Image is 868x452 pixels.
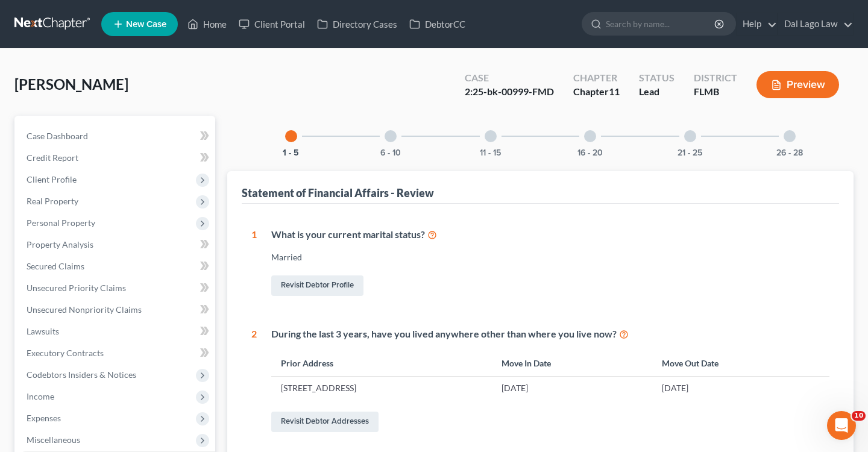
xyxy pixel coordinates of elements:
span: Secured Claims [27,261,84,271]
div: Married [271,251,829,263]
span: [PERSON_NAME] [14,75,128,93]
button: 11 - 15 [480,149,501,157]
span: Credit Report [27,152,78,163]
div: During the last 3 years, have you lived anywhere other than where you live now? [271,327,829,341]
a: Property Analysis [17,234,215,256]
iframe: Intercom live chat [827,411,856,440]
span: Unsecured Nonpriority Claims [27,304,142,315]
a: Case Dashboard [17,125,215,147]
button: 16 - 20 [577,149,603,157]
a: Credit Report [17,147,215,169]
div: What is your current marital status? [271,228,829,242]
div: Status [639,71,675,85]
span: Miscellaneous [27,435,80,445]
a: Unsecured Nonpriority Claims [17,299,215,321]
a: Secured Claims [17,256,215,277]
button: 1 - 5 [283,149,299,157]
span: Executory Contracts [27,348,104,358]
span: Personal Property [27,218,95,228]
div: 2 [251,327,257,435]
a: Unsecured Priority Claims [17,277,215,299]
span: Expenses [27,413,61,423]
a: Home [181,13,233,35]
input: Search by name... [606,13,716,35]
th: Move Out Date [652,350,829,376]
span: Lawsuits [27,326,59,336]
div: Case [465,71,554,85]
button: 21 - 25 [678,149,702,157]
span: Property Analysis [27,239,93,250]
div: 1 [251,228,257,298]
span: Real Property [27,196,78,206]
div: 2:25-bk-00999-FMD [465,85,554,99]
a: Revisit Debtor Profile [271,275,363,296]
div: FLMB [694,85,737,99]
span: Client Profile [27,174,77,184]
a: DebtorCC [403,13,471,35]
div: Chapter [573,71,620,85]
span: Case Dashboard [27,131,88,141]
a: Lawsuits [17,321,215,342]
span: Unsecured Priority Claims [27,283,126,293]
a: Dal Lago Law [778,13,853,35]
th: Move In Date [492,350,652,376]
a: Client Portal [233,13,311,35]
div: Lead [639,85,675,99]
span: Income [27,391,54,401]
button: 6 - 10 [380,149,401,157]
a: Help [737,13,777,35]
span: 10 [852,411,866,421]
button: Preview [756,71,839,98]
div: Chapter [573,85,620,99]
span: New Case [126,20,166,29]
td: [STREET_ADDRESS] [271,377,492,400]
a: Revisit Debtor Addresses [271,412,379,432]
a: Executory Contracts [17,342,215,364]
div: District [694,71,737,85]
a: Directory Cases [311,13,403,35]
button: 26 - 28 [776,149,803,157]
td: [DATE] [652,377,829,400]
span: Codebtors Insiders & Notices [27,369,136,380]
th: Prior Address [271,350,492,376]
span: 11 [609,86,620,97]
td: [DATE] [492,377,652,400]
div: Statement of Financial Affairs - Review [242,186,434,200]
